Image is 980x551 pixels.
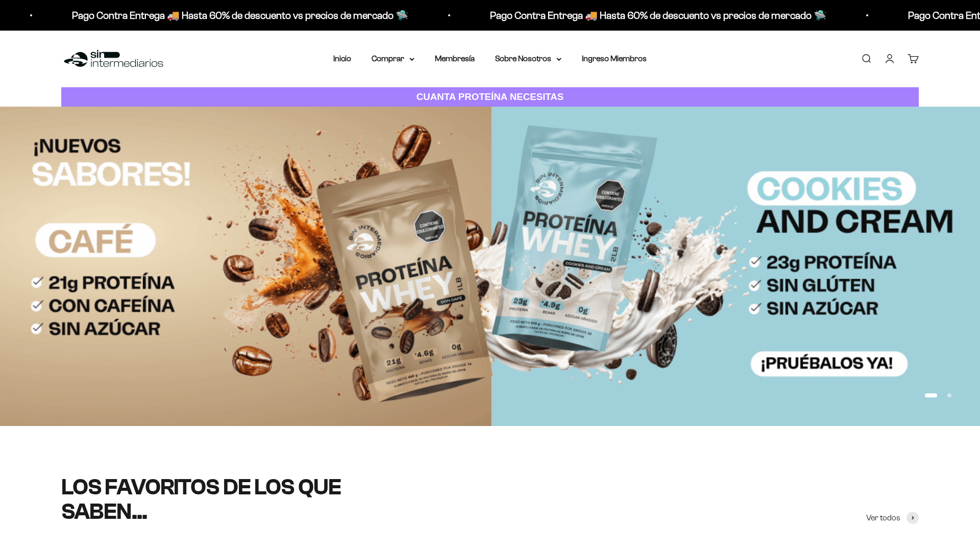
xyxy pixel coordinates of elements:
[333,54,351,63] a: Inicio
[416,91,564,102] strong: CUANTA PROTEÍNA NECESITAS
[866,511,919,524] a: Ver todos
[582,54,647,63] a: Ingreso Miembros
[61,474,341,524] split-lines: LOS FAVORITOS DE LOS QUE SABEN...
[495,52,561,65] summary: Sobre Nosotros
[435,54,475,63] a: Membresía
[61,87,919,107] a: CUANTA PROTEÍNA NECESITAS
[301,7,638,23] p: Pago Contra Entrega 🚚 Hasta 60% de descuento vs precios de mercado 🛸
[372,52,414,65] summary: Comprar
[866,511,900,524] span: Ver todos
